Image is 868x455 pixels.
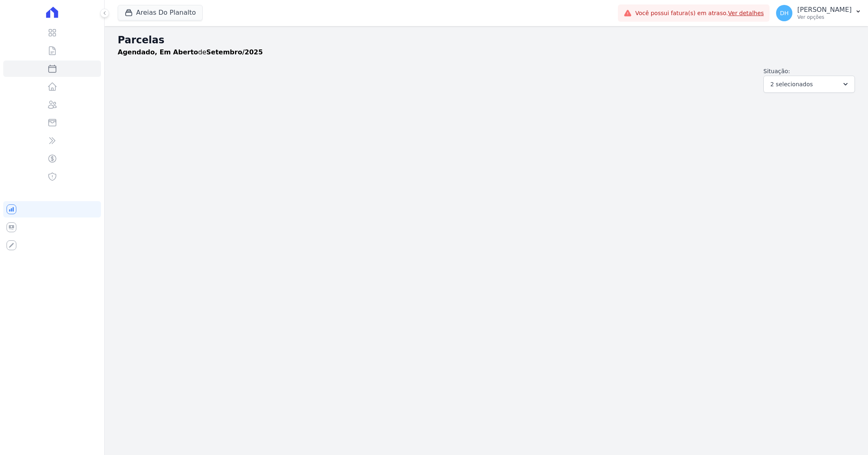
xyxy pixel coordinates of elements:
[118,33,855,47] h2: Parcelas
[763,68,790,74] label: Situação:
[118,5,203,20] button: Areias Do Planalto
[118,47,263,57] p: de
[797,6,852,14] p: [PERSON_NAME]
[797,14,852,20] p: Ver opções
[635,9,764,18] span: Você possui fatura(s) em atraso.
[763,76,855,93] button: 2 selecionados
[118,48,198,56] strong: Agendado, Em Aberto
[206,48,263,56] strong: Setembro/2025
[780,10,788,16] span: DH
[728,10,764,16] a: Ver detalhes
[770,79,813,89] span: 2 selecionados
[770,2,868,25] button: DH [PERSON_NAME] Ver opções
